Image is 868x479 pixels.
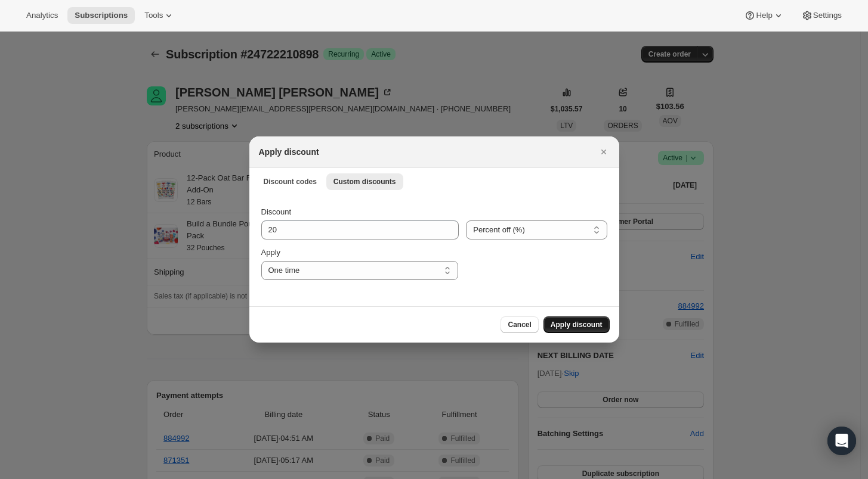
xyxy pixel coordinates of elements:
[144,11,163,20] span: Tools
[508,320,531,329] span: Cancel
[259,146,319,158] h2: Apply discount
[737,7,791,24] button: Help
[137,7,182,24] button: Tools
[261,248,281,257] span: Apply
[326,173,403,190] button: Custom discounts
[264,177,317,186] span: Discount codes
[595,144,612,160] button: Close
[794,7,849,24] button: Settings
[551,320,603,329] span: Apply discount
[756,11,772,20] span: Help
[261,207,292,216] span: Discount
[543,316,610,333] button: Apply discount
[827,427,856,455] div: Open Intercom Messenger
[501,316,538,333] button: Cancel
[75,11,128,20] span: Subscriptions
[19,7,65,24] button: Analytics
[67,7,135,24] button: Subscriptions
[26,11,58,20] span: Analytics
[257,173,324,190] button: Discount codes
[813,11,842,20] span: Settings
[249,194,619,306] div: Custom discounts
[333,177,396,186] span: Custom discounts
